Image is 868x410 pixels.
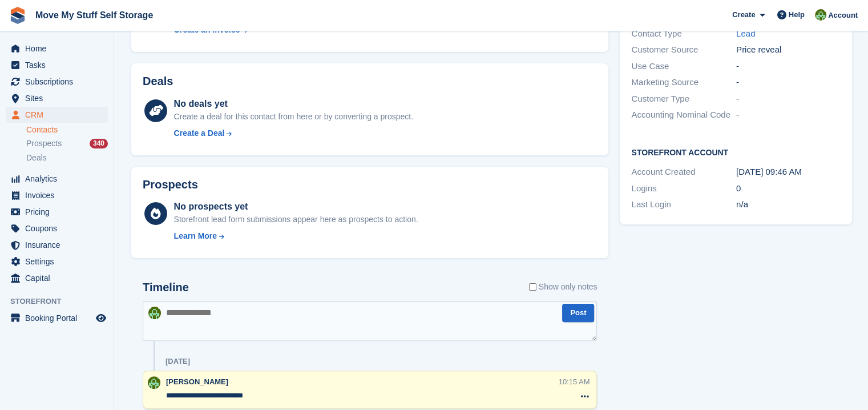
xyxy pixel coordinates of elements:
span: Prospects [26,138,62,149]
a: Preview store [94,311,108,325]
img: Joel Booth [815,9,826,21]
a: menu [6,57,108,73]
a: Prospects 340 [26,138,108,150]
span: Subscriptions [25,74,94,90]
div: Learn More [174,230,217,242]
div: Customer Source [631,43,736,57]
span: Home [25,41,94,57]
div: No deals yet [174,97,413,111]
h2: Timeline [143,281,189,294]
h2: Deals [143,75,173,88]
span: Account [828,10,858,21]
span: CRM [25,107,94,123]
a: Deals [26,152,108,164]
button: Post [562,304,594,323]
span: Tasks [25,57,94,73]
a: menu [6,270,108,286]
span: Pricing [25,204,94,220]
div: Use Case [631,60,736,73]
div: - [736,108,841,122]
div: No prospects yet [174,200,418,214]
div: Price reveal [736,43,841,57]
span: Deals [26,152,47,163]
div: Account Created [631,166,736,179]
div: [DATE] 09:46 AM [736,166,841,179]
input: Show only notes [529,281,536,293]
span: Analytics [25,171,94,187]
span: Booking Portal [25,310,94,326]
div: 0 [736,182,841,195]
div: - [736,60,841,73]
img: Joel Booth [148,376,160,389]
a: Lead [736,29,755,38]
span: Sites [25,90,94,106]
a: menu [6,254,108,270]
div: - [736,93,841,106]
img: stora-icon-8386f47178a22dfd0bd8f6a31ec36ba5ce8667c1dd55bd0f319d3a0aa187defe.svg [9,7,26,24]
img: Joel Booth [148,307,161,319]
span: Settings [25,254,94,270]
span: Create [732,9,755,21]
a: menu [6,220,108,236]
div: Logins [631,182,736,195]
a: menu [6,171,108,187]
span: Storefront [10,296,114,307]
div: Create a Deal [174,127,225,139]
div: n/a [736,198,841,211]
div: Customer Type [631,93,736,106]
span: Insurance [25,237,94,253]
a: menu [6,90,108,106]
div: Accounting Nominal Code [631,108,736,122]
a: menu [6,107,108,123]
a: Contacts [26,124,108,135]
div: Storefront lead form submissions appear here as prospects to action. [174,214,418,226]
a: Learn More [174,230,418,242]
div: 10:15 AM [559,376,590,387]
div: Marketing Source [631,76,736,89]
a: menu [6,237,108,253]
a: menu [6,204,108,220]
div: Create a deal for this contact from here or by converting a prospect. [174,111,413,123]
span: Coupons [25,220,94,236]
span: Help [789,9,805,21]
a: menu [6,74,108,90]
a: menu [6,187,108,203]
span: [PERSON_NAME] [166,377,228,386]
span: Capital [25,270,94,286]
div: [DATE] [165,357,190,366]
h2: Prospects [143,178,198,191]
label: Show only notes [529,281,597,293]
div: Contact Type [631,27,736,41]
a: Create a Deal [174,127,413,139]
div: 340 [90,139,108,148]
div: Last Login [631,198,736,211]
h2: Storefront Account [631,146,841,158]
span: Invoices [25,187,94,203]
a: menu [6,310,108,326]
div: - [736,76,841,89]
a: Move My Stuff Self Storage [31,6,158,25]
a: menu [6,41,108,57]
